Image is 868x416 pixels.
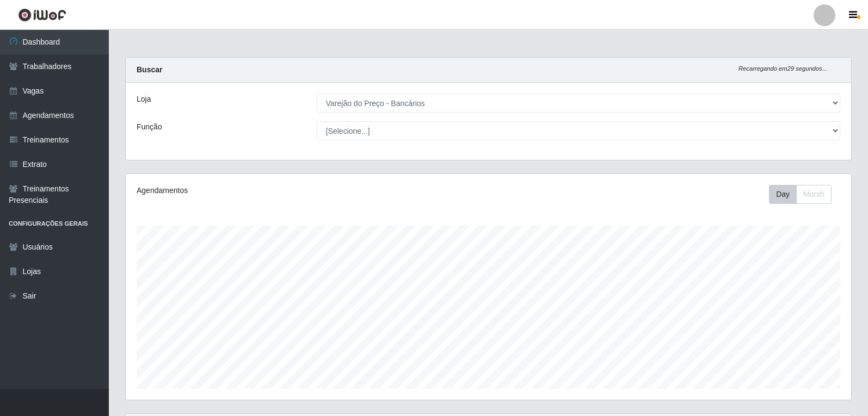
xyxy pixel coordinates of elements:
[769,185,840,204] div: Toolbar with button groups
[137,121,162,133] label: Função
[738,65,827,72] i: Recarregando em 29 segundos...
[137,185,420,196] div: Agendamentos
[18,8,66,22] img: CoreUI Logo
[769,185,797,204] button: Day
[796,185,832,204] button: Month
[137,65,162,74] strong: Buscar
[137,94,151,105] label: Loja
[769,185,832,204] div: First group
